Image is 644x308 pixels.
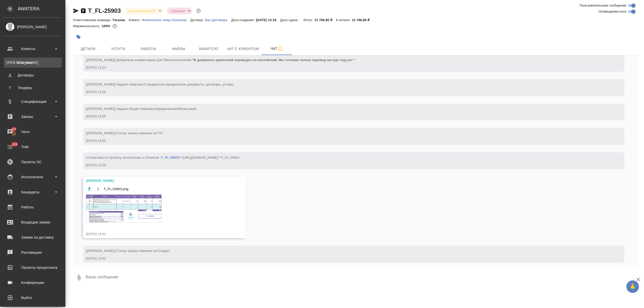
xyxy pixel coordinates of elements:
[86,249,171,253] span: [[PERSON_NAME]] Статус заказа изменен на
[192,58,355,62] span: "В документе армянский переведен на английский. Мы готовим только перевод анг-рус под нот "
[112,18,129,22] p: Таганка
[18,4,65,14] div: AWATERA
[167,8,192,14] div: Согласование КП
[76,46,100,52] span: Детали
[4,218,62,226] div: Входящие заявки
[4,203,62,211] div: Работы
[195,8,202,14] button: Доп статусы указывают на важность/срочность заказа
[4,113,62,120] div: Заказы
[161,156,179,159] a: T_FL-25903
[144,82,233,86] span: Стандартные юридические документы, договоры, уставы
[4,128,62,136] div: Чаты
[4,279,62,286] div: Конференции
[142,18,190,22] a: Физическое лицо (Таганка)
[280,18,300,22] p: Дата сдачи:
[4,188,62,196] div: Кандидаты
[1,276,64,289] a: Конференции
[4,45,62,53] div: Клиенты
[127,9,157,13] button: Согласование КП
[155,107,196,111] span: Юридическая/Финансовая
[1,231,64,244] a: Заявки на доставку
[4,143,62,151] div: Todo
[197,46,221,52] span: Smartcat
[4,58,62,68] a: [PERSON_NAME]Клиенты
[336,18,352,22] p: К оплате:
[170,9,186,13] button: Срочный
[167,46,191,52] span: Файлы
[1,216,64,229] a: Входящие заявки
[125,8,163,14] div: Согласование КП
[86,232,228,237] div: [DATE] 13:32
[4,98,62,105] div: Спецификации
[142,18,190,22] p: Физическое лицо (Таганка)
[1,156,64,168] a: Проекты SC
[4,234,62,241] div: Заявки на доставку
[352,18,373,22] p: 13 786,80 ₽
[1,201,64,213] a: Работы
[1,125,64,138] a: 117Чаты
[86,107,196,111] span: [[PERSON_NAME]] Задана общая тематика:
[4,83,62,93] a: ТТендеры
[106,46,130,52] span: Услуги
[129,18,142,22] p: Клиент:
[1,141,64,153] a: 224Todo
[73,24,102,28] p: Маржинальность:
[157,131,163,135] span: "ТЗ"
[86,131,163,135] span: [[PERSON_NAME]] Статус заказа изменен на
[1,261,64,274] a: Проекты процессинга
[88,7,121,14] a: T_FL-25903
[303,18,314,22] p: Итого:
[86,186,92,192] button: Скачать
[86,82,233,86] span: [[PERSON_NAME]] Задана тематика:
[86,90,607,95] div: [DATE] 13:25
[227,46,259,52] span: Чат с клиентом
[6,73,59,78] div: Договоры
[4,173,62,181] div: Исполнители
[95,186,101,192] button: Открыть на драйве
[86,58,355,62] span: [[PERSON_NAME]] Добавлены комментарии для ПМ/исполнителей:
[136,46,160,52] span: Работы
[111,23,118,29] button: 0.00 RUB;
[9,142,20,147] span: 224
[314,18,336,22] p: 13 786,80 ₽
[4,158,62,166] div: Проекты SC
[104,187,129,192] span: T_FL-25903.png
[205,18,231,22] p: Без договора
[598,9,626,14] span: Оповещения-логи
[4,24,62,30] div: [PERSON_NAME]
[190,18,205,22] p: Договор:
[86,178,228,183] div: [PERSON_NAME]
[265,46,289,52] span: Чат
[4,264,62,271] div: Проекты процессинга
[73,8,79,14] button: Скопировать ссылку для ЯМессенджера
[4,70,62,80] a: ДДоговоры
[1,246,64,259] a: Рекламации
[86,195,162,223] img: T_FL-25903.png
[86,163,607,168] div: [DATE] 13:29
[8,127,20,132] span: 117
[4,249,62,256] div: Рекламации
[626,280,639,293] button: 🙏
[256,18,280,22] p: [DATE] 13:16
[6,60,59,65] div: Клиенты
[231,18,256,22] p: Дата создания:
[86,256,607,261] div: [DATE] 13:32
[80,8,86,14] button: Скопировать ссылку
[73,18,112,22] p: Ответственная команда:
[73,31,84,42] button: Добавить тэг
[102,24,111,28] p: 100%
[86,65,607,70] div: [DATE] 13:24
[86,156,239,159] span: Cтатистика по проекту посчиталась в Smartcat - ">[URL][DOMAIN_NAME]">T_FL-25903
[277,46,284,52] svg: Подписаться
[628,281,637,292] span: 🙏
[86,114,607,119] div: [DATE] 13:25
[205,18,231,22] a: Без договора
[86,138,607,143] div: [DATE] 13:25
[157,249,171,253] span: "Создан"
[6,85,59,90] div: Тендеры
[580,3,626,8] span: Пользовательские сообщения
[4,294,62,301] div: Выйти
[1,291,64,304] a: Выйти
